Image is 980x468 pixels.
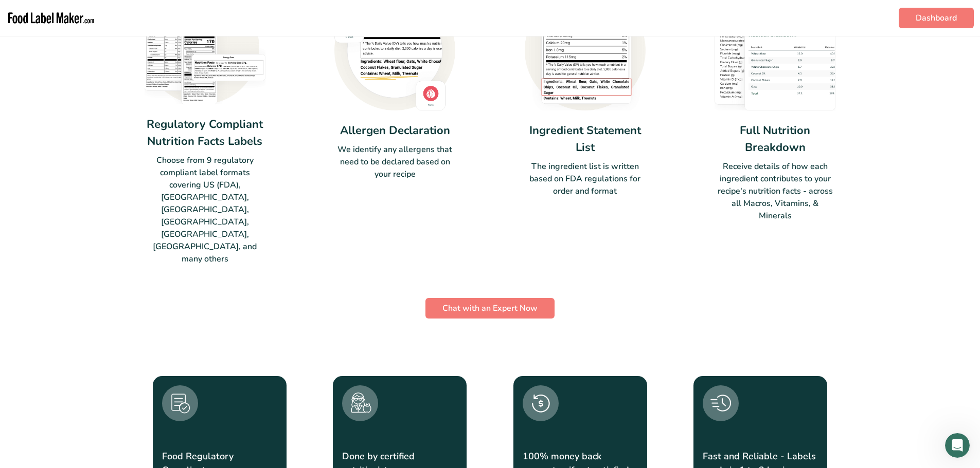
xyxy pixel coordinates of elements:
[334,143,455,180] div: We identify any allergens that need to be declared based on your recipe
[145,116,265,150] div: Regulatory Compliant Nutrition Facts Labels
[334,122,455,139] div: Allergen Declaration
[715,122,835,156] div: Full Nutrition Breakdown
[425,298,555,319] button: Chat with an Expert Now
[715,160,835,222] div: Receive details of how each ingredient contributes to your recipe's nutrition facts - across all ...
[442,302,538,314] span: Chat with an Expert Now
[6,4,96,32] img: Food Label Maker
[945,433,970,458] iframe: Intercom live chat
[899,8,974,28] a: Dashboard
[145,154,265,265] div: Choose from 9 regulatory compliant label formats covering US (FDA), [GEOGRAPHIC_DATA], [GEOGRAPHI...
[525,160,646,197] div: The ingredient list is written based on FDA regulations for order and format
[525,122,646,156] div: Ingredient Statement List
